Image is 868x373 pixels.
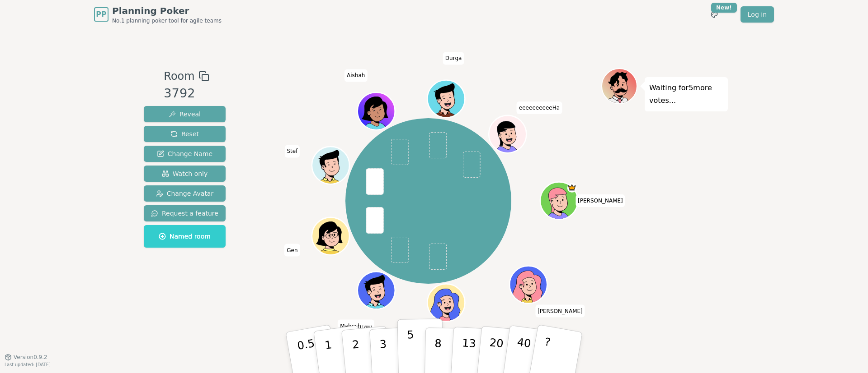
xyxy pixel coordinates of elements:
button: Version0.9.2 [5,354,47,361]
div: 3792 [164,84,209,103]
span: PP [96,9,106,20]
span: Version 0.9.2 [14,354,47,361]
button: Reset [144,126,226,142]
span: Click to change your name [576,194,625,207]
button: New! [706,6,722,23]
span: Change Avatar [156,189,214,198]
p: Waiting for 5 more votes... [649,82,723,107]
button: Change Name [144,146,226,162]
span: Click to change your name [338,320,374,332]
span: Last updated: [DATE] [5,362,51,367]
button: Reveal [144,106,226,122]
span: Planning Poker [112,5,222,17]
span: (you) [361,325,372,329]
span: Laura is the host [567,183,577,193]
span: Click to change your name [284,145,300,158]
span: Click to change your name [517,101,562,114]
span: No.1 planning poker tool for agile teams [112,17,222,24]
span: Named room [159,232,211,241]
button: Request a feature [144,205,226,221]
span: Room [164,68,194,84]
a: PPPlanning PokerNo.1 planning poker tool for agile teams [94,5,222,24]
span: Click to change your name [344,69,367,82]
button: Click to change your avatar [359,273,394,308]
span: Change Name [157,149,212,158]
button: Watch only [144,166,226,182]
div: New! [711,3,737,13]
span: Reset [170,129,199,138]
span: Watch only [162,169,208,178]
button: Change Avatar [144,185,226,202]
span: Reveal [169,110,201,119]
button: Named room [144,225,226,248]
span: Click to change your name [535,305,585,318]
span: Request a feature [151,209,218,218]
span: Click to change your name [284,244,300,257]
a: Log in [741,6,774,23]
span: Click to change your name [443,52,464,65]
